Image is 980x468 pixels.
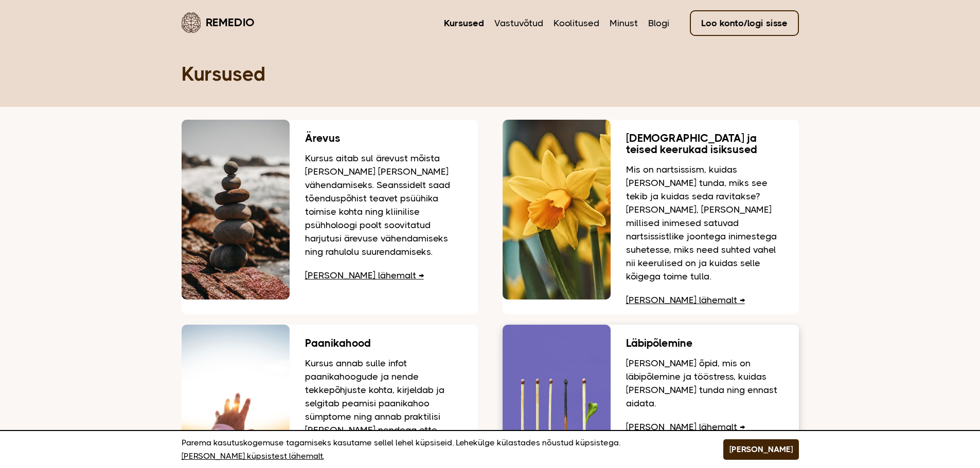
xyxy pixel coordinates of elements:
[626,295,745,305] a: [PERSON_NAME] lähemalt
[182,450,324,463] a: [PERSON_NAME] küpsistest lähemalt.
[305,338,462,349] h3: Paanikahood
[690,10,799,36] a: Loo konto/logi sisse
[182,62,799,86] h1: Kursused
[305,270,424,280] a: [PERSON_NAME] lähemalt
[610,16,638,30] a: Minust
[626,163,783,283] p: Mis on nartsissism, kuidas [PERSON_NAME] tunda, miks see tekib ja kuidas seda ravitakse? [PERSON_...
[182,10,255,34] a: Remedio
[305,133,462,144] h3: Ärevus
[723,439,799,460] button: [PERSON_NAME]
[444,16,484,30] a: Kursused
[182,12,201,33] img: Remedio logo
[494,16,543,30] a: Vastuvõtud
[626,133,783,155] h3: [DEMOGRAPHIC_DATA] ja teised keerukad isiksused
[554,16,599,30] a: Koolitused
[626,338,783,349] h3: Läbipõlemine
[305,152,462,258] p: Kursus aitab sul ärevust mõista [PERSON_NAME] [PERSON_NAME] vähendamiseks. Seanssidelt saad tõend...
[626,422,745,432] a: [PERSON_NAME] lähemalt
[503,120,611,299] img: Nartsissid
[305,357,462,450] p: Kursus annab sulle infot paanikahoogude ja nende tekkepõhjuste kohta, kirjeldab ja selgitab peami...
[648,16,669,30] a: Blogi
[626,357,783,410] p: [PERSON_NAME] õpid, mis on läbipõlemine ja tööstress, kuidas [PERSON_NAME] tunda ning ennast aidata.
[182,120,290,299] img: Rannas teineteise peale hoolikalt laotud kivid, mis hoiavad tasakaalu
[182,436,698,463] p: Parema kasutuskogemuse tagamiseks kasutame sellel lehel küpsiseid. Lehekülge külastades nõustud k...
